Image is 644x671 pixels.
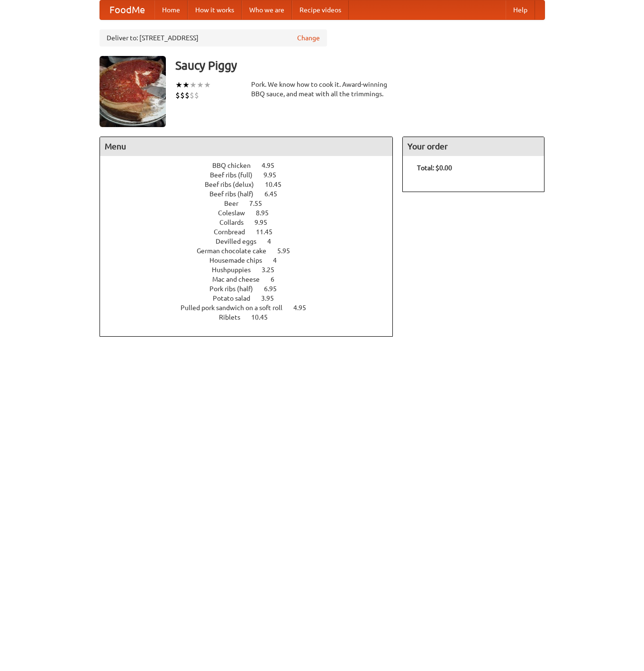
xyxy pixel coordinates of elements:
[219,219,253,226] span: Collards
[218,209,286,217] a: Coleslaw 8.95
[100,56,166,127] img: angular.jpg
[209,190,295,198] a: Beef ribs (half) 6.45
[214,228,254,236] span: Cornbread
[209,190,263,198] span: Beef ribs (half)
[216,238,266,245] span: Devilled eggs
[100,29,327,46] div: Deliver to: [STREET_ADDRESS]
[251,313,277,321] span: 10.45
[219,313,285,321] a: Riblets 10.45
[100,0,154,19] a: FoodMe
[197,80,204,90] li: ★
[292,0,349,19] a: Recipe videos
[273,257,286,264] span: 4
[209,285,294,293] a: Pork ribs (half) 6.95
[181,304,324,312] a: Pulled pork sandwich on a soft roll 4.95
[190,90,194,101] li: $
[154,0,188,19] a: Home
[242,0,292,19] a: Who we are
[175,80,182,90] li: ★
[185,90,190,101] li: $
[263,171,286,179] span: 9.95
[403,137,544,156] h4: Your order
[264,190,287,198] span: 6.45
[213,294,291,302] a: Potato salad 3.95
[175,90,180,101] li: $
[219,219,285,226] a: Collards 9.95
[256,209,278,217] span: 8.95
[188,0,242,19] a: How it works
[506,0,535,19] a: Help
[210,171,294,179] a: Beef ribs (full) 9.95
[212,266,292,274] a: Hushpuppies 3.25
[213,294,260,302] span: Potato salad
[209,257,294,264] a: Housemade chips 4
[212,162,260,169] span: BBQ chicken
[212,276,292,283] a: Mac and cheese 6
[175,56,545,75] h3: Saucy Piggy
[249,200,272,207] span: 7.55
[267,238,281,245] span: 4
[262,266,284,274] span: 3.25
[297,33,320,43] a: Change
[197,247,308,255] a: German chocolate cake 5.95
[224,200,248,207] span: Beer
[262,162,284,169] span: 4.95
[194,90,199,101] li: $
[204,80,211,90] li: ★
[209,285,263,293] span: Pork ribs (half)
[254,219,277,226] span: 9.95
[251,80,393,99] div: Pork. We know how to cook it. Award-winning BBQ sauce, and meat with all the trimmings.
[417,164,452,172] b: Total: $0.00
[197,247,276,255] span: German chocolate cake
[180,90,185,101] li: $
[190,80,197,90] li: ★
[293,304,316,312] span: 4.95
[209,257,272,264] span: Housemade chips
[212,162,292,169] a: BBQ chicken 4.95
[264,285,286,293] span: 6.95
[205,181,263,188] span: Beef ribs (delux)
[261,294,283,302] span: 3.95
[265,181,291,188] span: 10.45
[210,171,262,179] span: Beef ribs (full)
[256,228,282,236] span: 11.45
[277,247,299,255] span: 5.95
[224,200,280,207] a: Beer 7.55
[182,80,190,90] li: ★
[212,276,269,283] span: Mac and cheese
[212,266,260,274] span: Hushpuppies
[214,228,290,236] a: Cornbread 11.45
[219,313,250,321] span: Riblets
[218,209,254,217] span: Coleslaw
[271,276,284,283] span: 6
[205,181,299,188] a: Beef ribs (delux) 10.45
[216,238,289,245] a: Devilled eggs 4
[181,304,292,312] span: Pulled pork sandwich on a soft roll
[100,137,393,156] h4: Menu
